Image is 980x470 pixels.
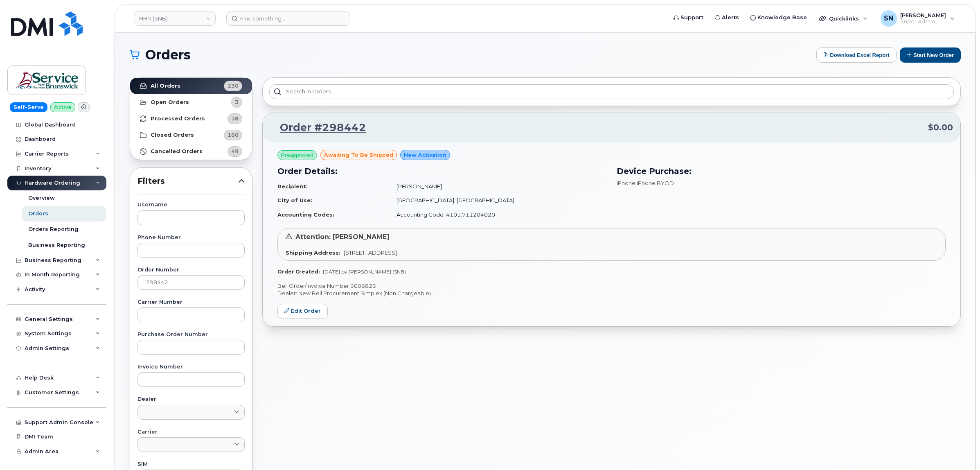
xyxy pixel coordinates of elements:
[277,269,320,275] strong: Order Created:
[130,111,252,127] a: Processed Orders18
[130,143,252,160] a: Cancelled Orders49
[277,183,308,190] strong: Recipient:
[137,202,245,208] label: Username
[816,47,897,63] button: Download Excel Report
[137,175,238,187] span: Filters
[137,300,245,305] label: Carrier Number
[389,208,607,222] td: Accounting Code: 4101.711204020
[277,165,607,177] h3: Order Details:
[137,462,245,467] label: SIM
[286,249,340,256] strong: Shipping Address:
[137,364,245,370] label: Invoice Number
[137,267,245,273] label: Order Number
[277,282,946,290] p: Bell Order/Invoice Number 3006823
[928,122,953,133] span: $0.00
[617,180,674,186] span: iPhone iPhone BYOD
[281,151,313,159] span: Preapproved
[228,131,239,139] span: 160
[137,332,245,337] label: Purchase Order Number
[277,211,334,218] strong: Accounting Codes:
[228,82,239,90] span: 230
[151,115,205,122] strong: Processed Orders
[900,47,961,63] button: Start New Order
[231,147,239,155] span: 49
[344,249,397,256] span: [STREET_ADDRESS]
[137,397,245,402] label: Dealer
[269,84,954,99] input: Search in orders
[389,193,607,208] td: [GEOGRAPHIC_DATA], [GEOGRAPHIC_DATA]
[277,289,946,297] p: Dealer: New Bell Procurement Simplex (Non Chargeable)
[151,148,203,155] strong: Cancelled Orders
[277,304,328,319] a: Edit Order
[130,94,252,111] a: Open Orders3
[235,98,239,106] span: 3
[137,429,245,435] label: Carrier
[151,132,194,138] strong: Closed Orders
[404,151,446,159] span: New Activation
[151,83,180,89] strong: All Orders
[617,165,946,177] h3: Device Purchase:
[323,269,406,275] span: [DATE] by [PERSON_NAME] (SNB)
[270,120,366,135] a: Order #298442
[130,78,252,94] a: All Orders230
[389,179,607,194] td: [PERSON_NAME]
[151,99,189,106] strong: Open Orders
[231,115,239,122] span: 18
[130,127,252,143] a: Closed Orders160
[277,197,312,203] strong: City of Use:
[145,49,191,61] span: Orders
[324,151,393,159] span: awaiting to be shipped
[295,233,390,241] span: Attention: [PERSON_NAME]
[137,235,245,240] label: Phone Number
